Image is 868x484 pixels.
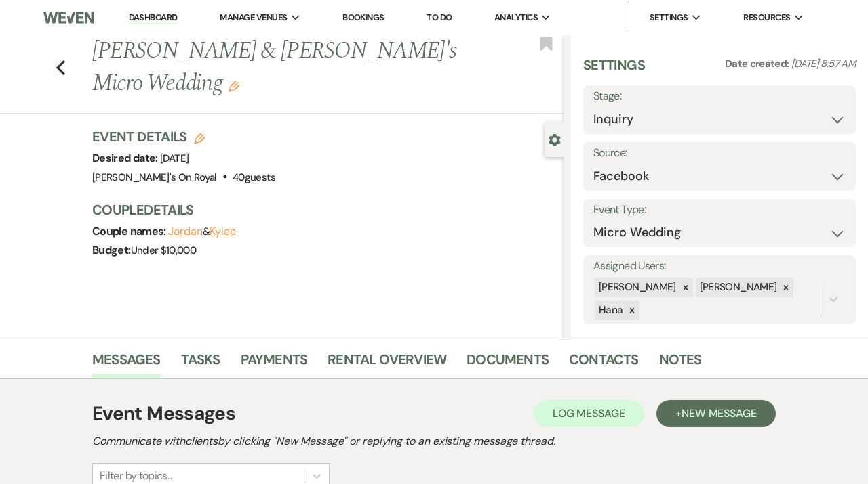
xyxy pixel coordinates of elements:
[92,200,551,219] h3: Couple Details
[743,11,790,24] span: Resources
[553,406,625,420] span: Log Message
[210,226,236,237] button: Kylee
[593,87,846,106] label: Stage:
[682,406,757,420] span: New Message
[659,349,702,378] a: Notes
[92,243,131,257] span: Budget:
[181,349,220,378] a: Tasks
[92,151,160,165] span: Desired date:
[160,152,189,165] span: [DATE]
[656,400,776,427] button: +New Message
[168,226,203,237] button: Jordan
[328,349,446,378] a: Rental Overview
[725,57,791,70] span: Date created:
[593,200,846,220] label: Event Type:
[241,349,308,378] a: Payments
[791,57,856,70] span: [DATE] 8:57 AM
[92,171,217,184] span: [PERSON_NAME]'s On Royal
[650,11,688,24] span: Settings
[549,133,561,146] button: Close lead details
[593,144,846,163] label: Source:
[220,11,287,24] span: Manage Venues
[427,12,452,23] a: To Do
[342,12,384,23] a: Bookings
[583,56,645,85] h3: Settings
[100,468,172,484] div: Filter by topics...
[595,301,625,320] div: Hana
[92,349,161,378] a: Messages
[168,225,236,238] span: &
[131,244,197,257] span: Under $10,000
[569,349,639,378] a: Contacts
[43,3,94,32] img: Weven Logo
[229,80,239,92] button: Edit
[534,400,644,427] button: Log Message
[92,399,235,428] h1: Event Messages
[696,278,779,297] div: [PERSON_NAME]
[494,11,538,24] span: Analytics
[233,171,275,184] span: 40 guests
[92,224,168,238] span: Couple names:
[593,257,846,276] label: Assigned Users:
[595,278,678,297] div: [PERSON_NAME]
[92,127,275,146] h3: Event Details
[92,35,465,100] h1: [PERSON_NAME] & [PERSON_NAME]'s Micro Wedding
[92,433,776,449] h2: Communicate with clients by clicking "New Message" or replying to an existing message thread.
[129,12,178,24] a: Dashboard
[467,349,549,378] a: Documents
